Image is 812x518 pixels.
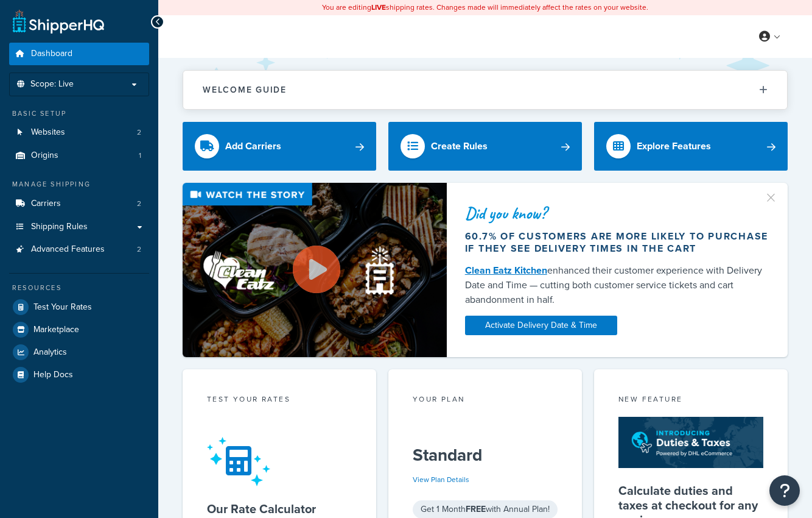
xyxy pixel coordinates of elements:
div: New Feature [618,394,763,408]
span: Shipping Rules [31,222,88,232]
div: Your Plan [413,394,558,408]
span: Origins [31,151,58,161]
img: Video thumbnail [183,183,447,357]
a: Add Carriers [183,122,376,171]
a: Marketplace [9,319,149,341]
h5: Standard [413,445,558,465]
span: Marketplace [33,325,79,335]
span: 1 [139,151,141,161]
a: Dashboard [9,43,149,65]
a: Help Docs [9,364,149,386]
span: 2 [137,127,141,138]
span: Scope: Live [30,79,74,90]
span: Dashboard [31,49,72,59]
a: Origins1 [9,144,149,167]
li: Origins [9,144,149,167]
span: Websites [31,127,65,138]
a: Advanced Features2 [9,238,149,261]
span: 2 [137,244,141,255]
a: Carriers2 [9,193,149,215]
a: Websites2 [9,121,149,144]
a: Activate Delivery Date & Time [465,316,617,335]
div: 60.7% of customers are more likely to purchase if they see delivery times in the cart [465,230,769,255]
a: Create Rules [388,122,582,171]
li: Carriers [9,193,149,215]
span: Carriers [31,199,61,209]
li: Advanced Features [9,238,149,261]
div: Resources [9,283,149,293]
b: LIVE [371,2,386,13]
a: View Plan Details [413,474,469,485]
span: Advanced Features [31,244,105,255]
span: Test Your Rates [33,302,92,313]
a: Test Your Rates [9,296,149,318]
div: Add Carriers [225,138,281,155]
button: Welcome Guide [183,71,787,109]
div: enhanced their customer experience with Delivery Date and Time — cutting both customer service ti... [465,263,769,307]
a: Clean Eatz Kitchen [465,263,547,277]
h2: Welcome Guide [203,85,287,94]
div: Create Rules [431,138,488,155]
strong: FREE [466,503,486,516]
span: Help Docs [33,370,73,380]
a: Explore Features [594,122,788,171]
div: Did you know? [465,205,769,222]
span: Analytics [33,347,67,358]
div: Explore Features [637,138,711,155]
a: Analytics [9,341,149,363]
div: Basic Setup [9,108,149,119]
li: Websites [9,121,149,144]
div: Manage Shipping [9,179,149,190]
div: Test your rates [207,394,352,408]
button: Open Resource Center [769,475,800,506]
a: Shipping Rules [9,216,149,238]
span: 2 [137,199,141,209]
